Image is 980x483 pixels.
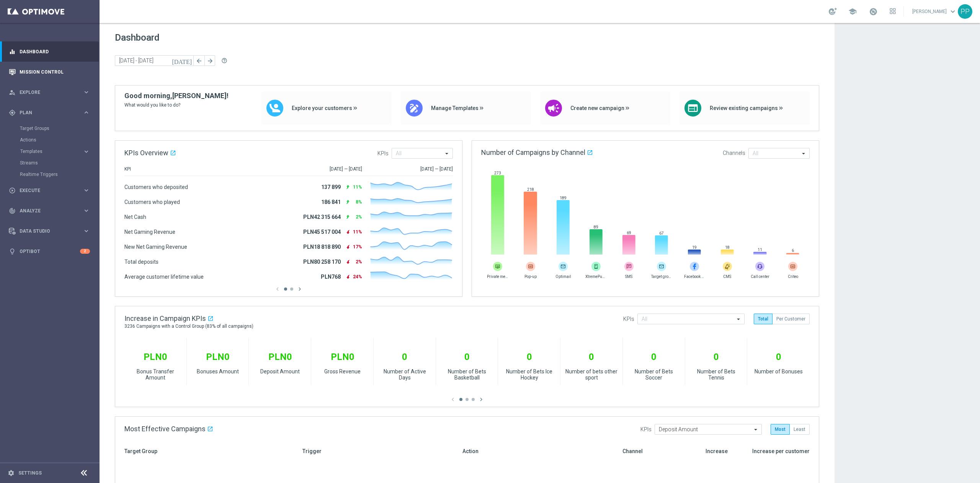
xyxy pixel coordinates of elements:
[20,229,83,233] span: Data Studio
[9,109,16,116] i: gps_fixed
[9,109,83,116] div: Plan
[8,110,90,116] button: gps_fixed Plan keyboard_arrow_right
[20,169,99,180] div: Realtime Triggers
[20,137,80,143] a: Actions
[9,248,16,255] i: lightbulb
[949,7,957,16] span: keyboard_arrow_down
[9,207,83,214] div: Analyze
[9,41,90,62] div: Dashboard
[9,228,83,235] div: Data Studio
[20,123,99,134] div: Target Groups
[20,188,83,193] span: Execute
[8,89,90,95] button: person_search Explore keyboard_arrow_right
[20,148,90,154] button: Templates keyboard_arrow_right
[9,89,16,96] i: person_search
[83,148,90,155] i: keyboard_arrow_right
[80,249,90,254] div: 2
[20,62,90,82] a: Mission Control
[20,110,83,115] span: Plan
[9,241,90,261] div: Optibot
[8,248,90,255] button: lightbulb Optibot 2
[83,227,90,235] i: keyboard_arrow_right
[9,48,16,55] i: equalizer
[20,149,83,154] div: Templates
[20,171,80,177] a: Realtime Triggers
[8,208,90,214] button: track_changes Analyze keyboard_arrow_right
[20,134,99,146] div: Actions
[9,89,83,96] div: Explore
[8,470,15,476] i: settings
[20,125,80,131] a: Target Groups
[83,187,90,194] i: keyboard_arrow_right
[848,7,857,16] span: school
[9,187,16,194] i: play_circle_outline
[20,90,83,95] span: Explore
[20,149,75,154] span: Templates
[8,187,90,194] button: play_circle_outline Execute keyboard_arrow_right
[8,49,90,55] button: equalizer Dashboard
[9,187,83,194] div: Execute
[911,6,958,17] a: [PERSON_NAME]keyboard_arrow_down
[83,89,90,96] i: keyboard_arrow_right
[8,228,90,234] button: Data Studio keyboard_arrow_right
[20,146,99,157] div: Templates
[8,69,90,75] button: Mission Control
[20,41,90,62] a: Dashboard
[958,4,972,19] div: PP
[83,207,90,214] i: keyboard_arrow_right
[20,241,80,261] a: Optibot
[9,207,16,214] i: track_changes
[18,471,42,475] a: Settings
[83,109,90,116] i: keyboard_arrow_right
[20,209,83,213] span: Analyze
[9,62,90,82] div: Mission Control
[20,160,80,166] a: Streams
[20,157,99,169] div: Streams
